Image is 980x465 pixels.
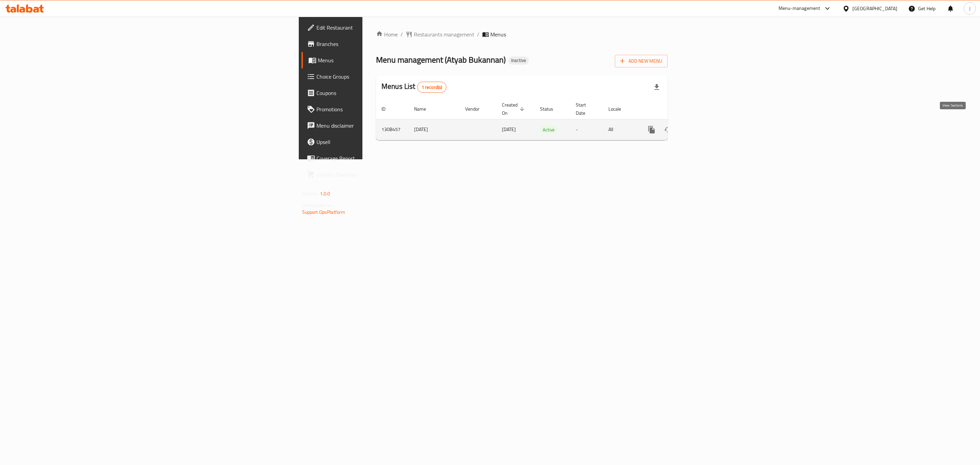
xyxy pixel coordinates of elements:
a: Promotions [301,101,462,117]
a: Edit Restaurant [301,19,462,36]
span: Coverage Report [316,154,457,162]
td: All [603,119,638,140]
span: Get support on: [302,201,333,210]
a: Choice Groups [301,68,462,85]
span: Status [540,105,562,113]
span: Start Date [576,101,595,117]
span: Vendor [465,105,488,113]
span: J [969,5,970,12]
span: 1.0.0 [320,189,330,198]
th: Actions [638,99,714,119]
span: [DATE] [502,125,516,134]
span: Name [414,105,435,113]
nav: breadcrumb [376,30,668,38]
span: Version: [302,189,319,198]
table: enhanced table [376,99,714,140]
a: Support.OpsPlatform [302,208,345,217]
span: Promotions [316,105,457,113]
span: Created On [502,101,526,117]
a: Coupons [301,85,462,101]
span: Coupons [316,89,457,97]
div: Inactive [508,57,529,65]
li: / [477,30,479,38]
span: Menu disclaimer [316,122,457,130]
td: - [570,119,603,140]
span: Branches [316,40,457,48]
button: Add New Menu [615,55,668,67]
span: Add New Menu [620,57,662,65]
span: Active [540,126,557,134]
span: 1 record(s) [418,84,446,91]
div: Export file [649,79,665,95]
a: Menu disclaimer [301,117,462,134]
span: Menus [318,56,457,64]
div: [GEOGRAPHIC_DATA] [852,5,897,12]
a: Coverage Report [301,150,462,166]
span: Inactive [508,58,529,63]
a: Grocery Checklist [301,166,462,183]
a: Menus [301,52,462,68]
span: ID [381,105,394,113]
button: more [643,122,660,138]
span: Edit Restaurant [316,23,457,32]
div: Menu-management [779,4,820,13]
a: Upsell [301,134,462,150]
span: Upsell [316,138,457,146]
span: Menus [490,30,506,38]
h2: Menus List [381,81,446,93]
a: Branches [301,36,462,52]
span: Grocery Checklist [316,171,457,179]
span: Choice Groups [316,73,457,81]
span: Locale [608,105,630,113]
div: Total records count [417,82,447,93]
